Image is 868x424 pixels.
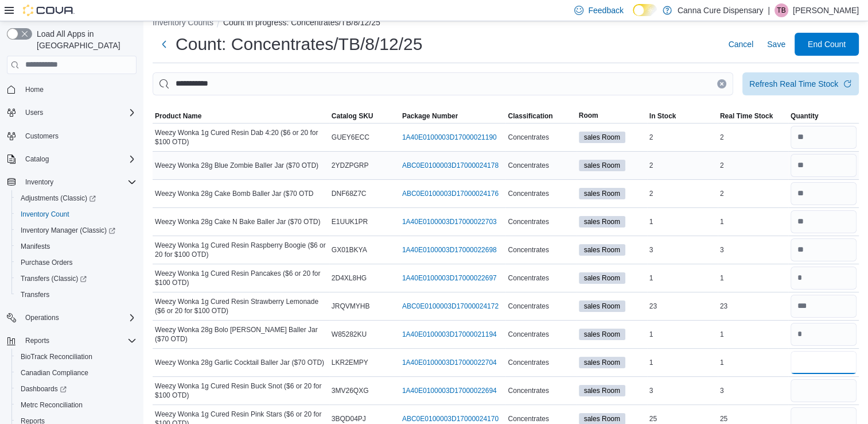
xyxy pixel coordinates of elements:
[155,297,327,315] span: Weezy Wonka 1g Cured Resin Strawberry Lemonade ($6 or 20 for $100 OTD)
[21,175,137,189] span: Inventory
[16,398,137,412] span: Metrc Reconciliation
[21,384,67,394] span: Dashboards
[508,386,548,395] span: Concentrates
[402,386,497,395] a: 1A40E0100003D17000022694
[155,217,320,226] span: Weezy Wonka 28g Cake N Bake Baller Jar ($70 OTD)
[791,111,819,121] span: Quantity
[742,72,859,95] button: Refresh Real Time Stock
[11,271,141,287] a: Transfers (Classic)
[647,384,718,398] div: 3
[332,273,367,283] span: 2D4XL8HG
[332,414,366,423] span: 3BQD04PJ
[16,223,120,237] a: Inventory Manager (Classic)
[579,272,625,284] span: sales Room
[508,111,552,121] span: Classification
[21,82,137,97] span: Home
[21,290,49,299] span: Transfers
[16,382,71,396] a: Dashboards
[762,33,790,56] button: Save
[584,414,620,424] span: sales Room
[647,187,718,201] div: 2
[678,3,763,17] p: Canna Cure Dispensary
[16,366,137,380] span: Canadian Compliance
[505,109,576,123] button: Classification
[11,206,141,222] button: Inventory Count
[508,273,548,283] span: Concentrates
[633,16,633,17] span: Dark Mode
[718,215,788,229] div: 1
[579,216,625,228] span: sales Room
[718,299,788,313] div: 23
[508,330,548,339] span: Concentrates
[777,3,785,17] span: TB
[155,381,327,400] span: Weezy Wonka 1g Cured Resin Buck Snot ($6 or 20 for $100 OTD)
[16,288,54,302] a: Transfers
[21,334,137,348] span: Reports
[16,240,137,253] span: Manifests
[508,189,548,198] span: Concentrates
[767,38,785,50] span: Save
[332,302,370,311] span: JRQVMYHB
[155,189,313,198] span: Weezy Wonka 28g Cake Bomb Baller Jar ($70 OTD
[223,18,380,27] button: Count in progress: Concentrates/TB/8/12/25
[584,329,620,340] span: sales Room
[718,327,788,341] div: 1
[11,255,141,271] button: Purchase Orders
[11,222,141,238] a: Inventory Manager (Classic)
[16,256,77,269] a: Purchase Orders
[649,111,676,121] span: In Stock
[21,242,50,251] span: Manifests
[155,325,327,344] span: Weezy Wonka 28g Bolo [PERSON_NAME] Baller Jar ($70 OTD)
[332,161,369,170] span: 2YDZPGRP
[718,271,788,285] div: 1
[2,151,141,167] button: Catalog
[402,358,497,367] a: 1A40E0100003D17000022704
[153,33,176,56] button: Next
[588,5,623,16] span: Feedback
[720,111,773,121] span: Real Time Stock
[11,381,141,397] a: Dashboards
[21,175,58,189] button: Inventory
[16,350,97,364] a: BioTrack Reconciliation
[21,368,88,377] span: Canadian Compliance
[153,18,213,27] button: Inventory Counts
[11,238,141,255] button: Manifests
[508,133,548,142] span: Concentrates
[2,81,141,98] button: Home
[16,207,74,221] a: Inventory Count
[718,109,788,123] button: Real Time Stock
[402,302,499,311] a: ABC0E0100003D17000024172
[16,398,87,412] a: Metrc Reconciliation
[402,111,458,121] span: Package Number
[25,155,49,164] span: Catalog
[795,33,859,56] button: End Count
[723,33,758,56] button: Cancel
[508,414,548,423] span: Concentrates
[329,109,400,123] button: Catalog SKU
[155,161,318,170] span: Weezy Wonka 28g Blue Zombie Baller Jar ($70 OTD)
[332,245,367,255] span: GX01BKYA
[21,129,137,143] span: Customers
[402,414,499,423] a: ABC0E0100003D17000024170
[584,357,620,368] span: sales Room
[21,400,83,410] span: Metrc Reconciliation
[647,271,718,285] div: 1
[16,191,137,205] span: Adjustments (Classic)
[155,241,327,259] span: Weezy Wonka 1g Cured Resin Raspberry Boogie ($6 or 20 for $100 OTD)
[774,3,788,17] div: Terrell Brown
[647,299,718,313] div: 23
[508,245,548,255] span: Concentrates
[718,243,788,257] div: 3
[647,109,718,123] button: In Stock
[718,356,788,369] div: 1
[11,287,141,303] button: Transfers
[647,215,718,229] div: 1
[749,78,838,90] div: Refresh Real Time Stock
[11,349,141,365] button: BioTrack Reconciliation
[21,83,48,97] a: Home
[332,217,368,226] span: E1UUK1PR
[16,382,137,396] span: Dashboards
[11,365,141,381] button: Canadian Compliance
[402,133,497,142] a: 1A40E0100003D17000021190
[21,106,137,120] span: Users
